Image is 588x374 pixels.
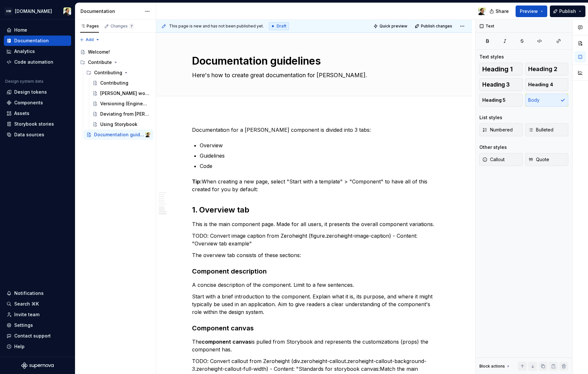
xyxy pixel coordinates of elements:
[4,119,71,129] a: Storybook stories
[1,4,74,18] button: HW[DOMAIN_NAME]Honza Toman
[14,301,39,307] div: Search ⌘K
[14,27,27,33] div: Home
[78,57,153,68] div: Contribute
[100,111,149,117] div: Deviating from [PERSON_NAME]
[191,53,435,69] textarea: Documentation guidelines
[525,153,569,166] button: Quote
[192,324,436,333] h3: Component canvas
[550,5,585,17] button: Publish
[14,59,53,65] div: Code automation
[78,35,102,44] button: Add
[202,338,251,345] strong: component canvas
[100,90,149,97] div: [PERSON_NAME] workflow
[14,121,54,127] div: Storybook stories
[14,99,43,106] div: Components
[4,98,71,108] a: Components
[482,81,510,88] span: Heading 3
[84,130,153,140] a: Documentation guidelinesHonza Toman
[88,49,110,55] div: Welcome!
[192,205,436,215] h2: 1. Overview tab
[14,322,33,328] div: Settings
[14,110,29,117] div: Assets
[145,132,151,137] img: Honza Toman
[520,8,538,15] span: Preview
[559,8,576,15] span: Publish
[21,362,54,369] svg: Supernova Logo
[4,108,71,119] a: Assets
[5,7,12,15] div: HW
[496,8,509,15] span: Share
[478,7,486,15] img: Honza Toman
[525,63,569,76] button: Heading 2
[479,63,523,76] button: Heading 1
[63,7,71,15] img: Honza Toman
[479,54,504,60] div: Text styles
[14,48,35,55] div: Analytics
[90,119,153,130] a: Using Storybook
[14,37,49,44] div: Documentation
[479,364,505,369] div: Block actions
[5,79,43,84] div: Design system data
[528,66,557,72] span: Heading 2
[482,156,505,163] span: Callout
[94,131,144,138] div: Documentation guidelines
[482,66,513,72] span: Heading 1
[90,78,153,88] a: Contributing
[90,109,153,119] a: Deviating from [PERSON_NAME]
[486,5,513,17] button: Share
[516,5,547,17] button: Preview
[94,69,122,76] div: Contributing
[479,153,523,166] button: Callout
[100,121,137,128] div: Using Storybook
[528,127,553,133] span: Bulleted
[78,47,153,57] a: Welcome!
[4,25,71,35] a: Home
[14,131,44,138] div: Data sources
[479,114,502,121] div: List styles
[200,141,436,149] p: Overview
[90,99,153,109] a: Versioning (Engineering)
[192,293,436,316] p: Start with a brief introduction to the component. Explain what it is, its purpose, and where it m...
[479,144,507,151] div: Other styles
[192,281,436,289] p: A concise description of the component. Limit to a few sentences.
[192,267,436,276] h3: Component description
[4,46,71,57] a: Analytics
[14,343,25,350] div: Help
[192,178,436,193] p: When creating a new page, select "Start with a template" > "Component" to have all of this create...
[421,24,452,29] span: Publish changes
[14,290,44,296] div: Notifications
[169,24,264,29] span: This page is new and has not been published yet.
[4,36,71,46] a: Documentation
[482,97,506,103] span: Heading 5
[192,232,436,247] p: TODO: Convert image caption from Zeroheight (figure.zeroheight-image-caption) - Content: "Overvie...
[86,37,94,42] span: Add
[192,126,436,134] p: Documentation for a [PERSON_NAME] component is divided into 3 tabs:
[100,80,128,86] div: Contributing
[4,309,71,320] a: Invite team
[4,288,71,298] button: Notifications
[525,123,569,136] button: Bulleted
[200,162,436,170] p: Code
[4,331,71,341] button: Contact support
[111,24,134,29] div: Changes
[479,78,523,91] button: Heading 3
[90,88,153,99] a: [PERSON_NAME] workflow
[100,100,149,107] div: Versioning (Engineering)
[4,57,71,67] a: Code automation
[482,127,513,133] span: Numbered
[88,59,112,66] div: Contribute
[15,8,52,15] div: [DOMAIN_NAME]
[80,8,142,15] div: Documentation
[479,94,523,107] button: Heading 5
[277,24,286,29] span: Draft
[4,341,71,352] button: Help
[192,251,436,259] p: The overview tab consists of these sections:
[479,362,511,371] div: Block actions
[192,338,436,353] p: The is pulled from Storybook and represents the customizations (props) the component has.
[4,130,71,140] a: Data sources
[80,24,99,29] div: Pages
[528,81,553,88] span: Heading 4
[14,311,39,318] div: Invite team
[192,220,436,228] p: This is the main component page. Made for all users, it presents the overall component variations.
